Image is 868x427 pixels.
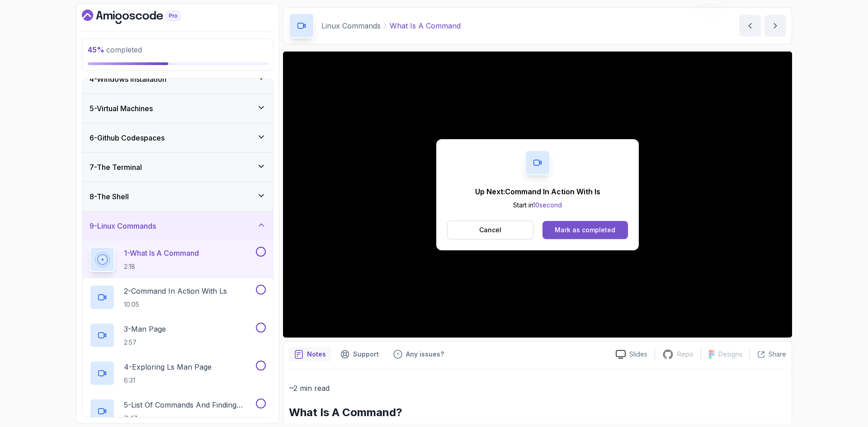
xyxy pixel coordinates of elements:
button: 4-Windows Installation [82,65,273,94]
p: Any issues? [406,350,444,359]
button: 4-Exploring ls Man Page6:31 [90,361,266,386]
p: 2:57 [124,338,166,347]
p: 2 - Command In Action With ls [124,286,227,296]
span: completed [88,45,142,54]
p: Up Next: Command In Action With ls [475,186,600,197]
span: 45 % [88,45,104,54]
h3: 4 - Windows Installation [90,74,166,84]
button: previous content [739,15,761,37]
p: 6:31 [124,376,212,385]
a: Slides [609,350,655,359]
h2: What Is A Command? [289,405,786,420]
button: Cancel [447,221,533,239]
p: What Is A Command [390,20,461,31]
button: notes button [289,347,331,361]
p: Share [769,350,786,359]
button: 5-Virtual Machines [82,94,273,123]
button: Mark as completed [542,221,628,239]
h3: 6 - Github Codespaces [90,132,165,143]
p: Linux Commands [321,20,381,31]
h3: 8 - The Shell [90,191,129,202]
button: 2-Command In Action With ls10:05 [90,285,266,310]
button: 3-Man Page2:57 [90,323,266,348]
p: 3 - Man Page [124,324,166,334]
a: Dashboard [82,9,201,24]
h3: 5 - Virtual Machines [90,103,153,114]
p: ~2 min read [289,382,786,394]
button: 6-Github Codespaces [82,123,273,152]
p: Repo [677,350,693,359]
p: 4 - Exploring ls Man Page [124,361,212,372]
iframe: 1 - What is a Command [283,52,792,338]
h3: 9 - Linux Commands [90,221,156,231]
span: 10 second [533,201,562,209]
button: Share [750,350,786,359]
button: 1-What Is A Command2:18 [90,247,266,272]
h3: 7 - The Terminal [90,162,142,173]
p: 2:18 [124,262,199,271]
p: Cancel [479,225,501,235]
p: Slides [629,350,647,359]
p: Start in [475,201,600,210]
button: 8-The Shell [82,182,273,211]
p: 10:05 [124,300,227,309]
p: Designs [718,350,742,359]
button: Feedback button [388,347,449,361]
button: 7-The Terminal [82,153,273,182]
div: Mark as completed [555,225,615,235]
button: 5-List Of Commands And Finding Help7:47 [90,399,266,424]
p: 5 - List Of Commands And Finding Help [124,399,254,410]
p: 7:47 [124,414,254,423]
button: Support button [335,347,384,361]
button: next content [764,15,786,37]
p: 1 - What Is A Command [124,248,199,258]
p: Support [353,350,379,359]
button: 9-Linux Commands [82,211,273,240]
p: Notes [307,350,326,359]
